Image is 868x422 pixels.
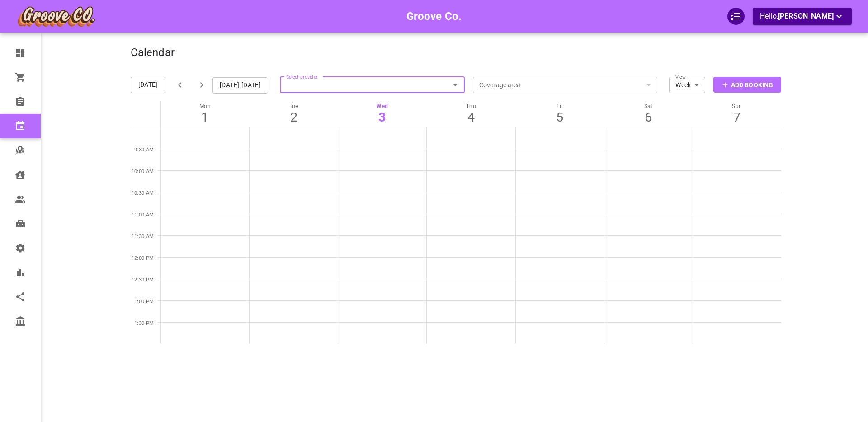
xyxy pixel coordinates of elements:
div: 3 [338,109,427,125]
h6: Groove Co. [406,8,462,25]
div: 5 [515,109,604,125]
span: 12:30 PM [132,277,154,283]
p: Tue [250,103,338,109]
span: 9:30 AM [134,147,154,153]
p: Fri [515,103,604,109]
p: Thu [427,103,515,109]
div: 7 [693,109,781,125]
p: Mon [161,103,250,109]
div: 6 [604,109,693,125]
p: Sun [693,103,781,109]
img: company-logo [16,5,96,28]
button: [DATE] [131,77,165,93]
label: Select provider [286,70,318,80]
div: 2 [250,109,338,125]
span: 1:30 PM [134,320,154,326]
div: 1 [161,109,250,125]
button: [DATE]-[DATE] [212,77,268,94]
p: Add Booking [731,80,773,90]
span: 10:00 AM [132,169,154,174]
span: 12:00 PM [132,255,154,261]
span: [PERSON_NAME] [778,12,834,20]
p: Hello, [760,11,844,22]
button: Add Booking [713,77,781,93]
h4: Calendar [131,46,175,60]
span: 1:00 PM [134,299,154,305]
div: Week [669,80,705,89]
p: Sat [604,103,693,109]
div: QuickStart Guide [727,8,745,25]
label: View [675,70,686,80]
span: 11:30 AM [132,234,154,239]
p: Wed [338,103,427,109]
span: 11:00 AM [132,212,154,218]
button: Hello,[PERSON_NAME] [753,8,852,25]
span: 10:30 AM [132,190,154,196]
div: 4 [427,109,515,125]
button: Open [449,79,462,91]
